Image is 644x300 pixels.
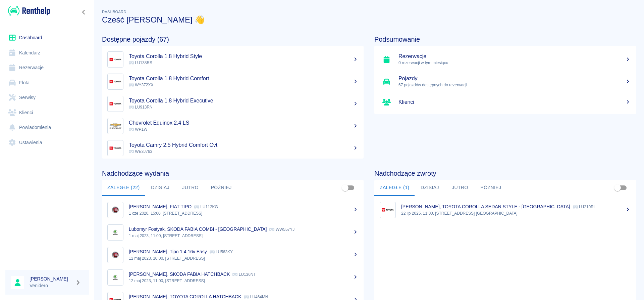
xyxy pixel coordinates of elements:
[129,53,358,60] h5: Toyota Corolla 1.8 Hybrid Style
[129,210,358,216] p: 1 cze 2020, 15:00, [STREET_ADDRESS]
[129,142,358,148] h5: Toyota Camry 2.5 Hybrid Comfort Cvt
[102,137,364,159] a: ImageToyota Camry 2.5 Hybrid Comfort Cvt WE3J763
[374,48,636,71] a: Rezerwacje0 rezerwacji w tym miesiącu
[374,93,636,112] a: Klienci
[381,204,394,216] img: Image
[109,271,122,284] img: Image
[374,199,636,221] a: Image[PERSON_NAME], TOYOTA COROLLA SEDAN STYLE - [GEOGRAPHIC_DATA] LU210RL22 lip 2025, 11:00, [ST...
[129,255,358,261] p: 12 maj 2023, 10:00, [STREET_ADDRESS]
[129,278,358,284] p: 12 maj 2023, 11:00, [STREET_ADDRESS]
[102,35,364,43] h4: Dostępne pojazdy (67)
[129,249,207,254] p: [PERSON_NAME], Tipo 1.4 16v Easy
[374,180,415,196] button: Zaległe (1)
[374,71,636,93] a: Pojazdy67 pojazdów dostępnych do rezerwacji
[79,8,89,16] button: Zwiń nawigację
[398,75,631,82] h5: Pojazdy
[109,204,122,216] img: Image
[145,180,175,196] button: Dzisiaj
[109,97,122,110] img: Image
[102,169,364,177] h4: Nadchodzące wydania
[102,180,145,196] button: Zaległe (22)
[398,82,631,88] p: 67 pojazdów dostępnych do rezerwacji
[401,204,570,209] p: [PERSON_NAME], TOYOTA COROLLA SEDAN STYLE - [GEOGRAPHIC_DATA]
[129,233,358,239] p: 1 maj 2023, 11:00, [STREET_ADDRESS]
[102,71,364,93] a: ImageToyota Corolla 1.8 Hybrid Comfort WY372XX
[398,99,631,105] h5: Klienci
[5,5,50,16] a: Renthelp logo
[102,15,636,25] h3: Cześć [PERSON_NAME] 👋
[129,60,152,65] span: LU138RS
[109,75,122,88] img: Image
[401,210,631,216] p: 22 lip 2025, 11:00, [STREET_ADDRESS] [GEOGRAPHIC_DATA]
[374,35,636,43] h4: Podsumowanie
[109,226,122,239] img: Image
[5,30,89,45] a: Dashboard
[102,10,126,14] span: Dashboard
[129,127,147,132] span: WP1W
[206,180,237,196] button: Później
[445,180,475,196] button: Jutro
[129,226,267,232] p: Lubomyr Fostyak, SKODA FABIA COMBI - [GEOGRAPHIC_DATA]
[611,181,624,194] span: Pokaż przypisane tylko do mnie
[129,105,153,110] span: LU913RN
[109,120,122,132] img: Image
[175,180,206,196] button: Jutro
[129,83,153,87] span: WY372XX
[129,271,230,277] p: [PERSON_NAME], SKODA FABIA HATCHBACK
[30,282,72,289] p: Venidero
[232,272,256,277] p: LU136NT
[5,120,89,135] a: Powiadomienia
[269,227,294,232] p: WW557YJ
[573,205,596,209] p: LU210RL
[109,249,122,261] img: Image
[109,142,122,155] img: Image
[102,48,364,71] a: ImageToyota Corolla 1.8 Hybrid Style LU138RS
[5,105,89,120] a: Klienci
[210,250,233,254] p: LU563KY
[129,120,358,126] h5: Chevrolet Equinox 2.4 LS
[5,135,89,150] a: Ustawienia
[415,180,445,196] button: Dzisiaj
[374,169,636,177] h4: Nadchodzące zwroty
[398,60,631,66] p: 0 rezerwacji w tym miesiącu
[102,93,364,115] a: ImageToyota Corolla 1.8 Hybrid Executive LU913RN
[129,97,358,104] h5: Toyota Corolla 1.8 Hybrid Executive
[109,53,122,66] img: Image
[102,221,364,244] a: ImageLubomyr Fostyak, SKODA FABIA COMBI - [GEOGRAPHIC_DATA] WW557YJ1 maj 2023, 11:00, [STREET_ADD...
[5,90,89,105] a: Serwisy
[102,115,364,137] a: ImageChevrolet Equinox 2.4 LS WP1W
[194,205,218,209] p: LU112KG
[244,295,268,299] p: LU464MN
[129,149,152,154] span: WE3J763
[339,181,352,194] span: Pokaż przypisane tylko do mnie
[5,75,89,90] a: Flota
[5,60,89,75] a: Rezerwacje
[102,266,364,289] a: Image[PERSON_NAME], SKODA FABIA HATCHBACK LU136NT12 maj 2023, 11:00, [STREET_ADDRESS]
[102,199,364,221] a: Image[PERSON_NAME], FIAT TIPO LU112KG1 cze 2020, 15:00, [STREET_ADDRESS]
[30,275,72,282] h6: [PERSON_NAME]
[129,204,192,209] p: [PERSON_NAME], FIAT TIPO
[398,53,631,60] h5: Rezerwacje
[475,180,506,196] button: Później
[102,244,364,266] a: Image[PERSON_NAME], Tipo 1.4 16v Easy LU563KY12 maj 2023, 10:00, [STREET_ADDRESS]
[8,5,50,16] img: Renthelp logo
[5,45,89,60] a: Kalendarz
[129,75,358,82] h5: Toyota Corolla 1.8 Hybrid Comfort
[129,294,241,299] p: [PERSON_NAME], TOYOTA COROLLA HATCHBACK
